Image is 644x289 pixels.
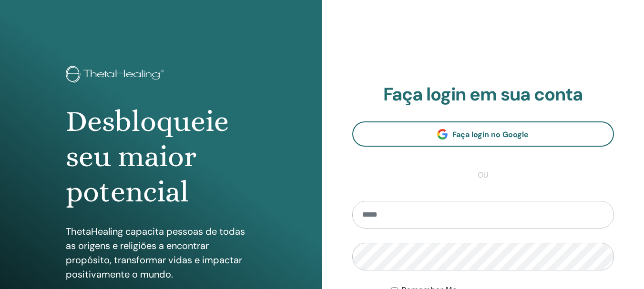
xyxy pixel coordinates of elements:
[473,169,493,181] span: ou
[352,84,614,106] h2: Faça login em sua conta
[66,224,256,281] p: ThetaHealing capacita pessoas de todas as origens e religiões a encontrar propósito, transformar ...
[352,121,614,147] a: Faça login no Google
[452,130,529,140] span: Faça login no Google
[66,104,256,210] h1: Desbloqueie seu maior potencial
